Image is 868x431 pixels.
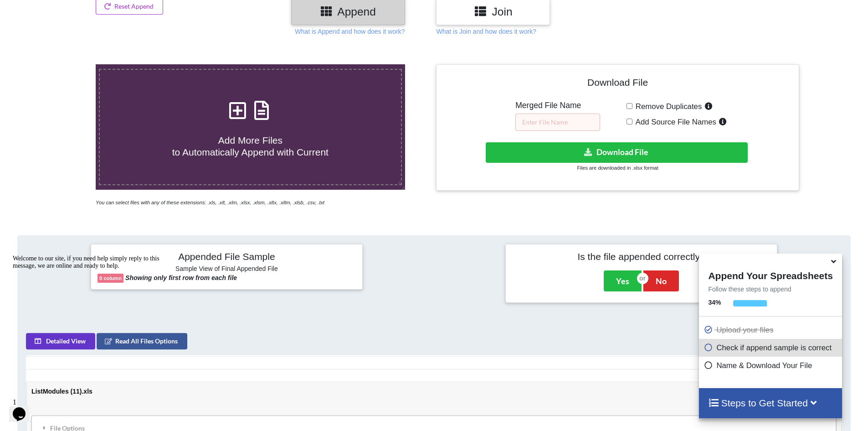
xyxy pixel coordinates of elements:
h4: Append Your Spreadsheets [699,268,842,281]
h4: Is the file appended correctly? [512,251,770,262]
p: What is Append and how does it work? [295,27,405,36]
i: You can select files with any of these extensions: .xls, .xlt, .xlm, .xlsx, .xlsm, .xltx, .xltm, ... [96,200,324,205]
iframe: chat widget [9,251,173,390]
h3: Append [298,5,398,18]
p: Name & Download Your File [704,360,839,371]
div: Welcome to our site, if you need help simply reply to this message, we are online and ready to help. [4,4,168,18]
p: Check if append sample is correct [704,342,839,353]
small: Files are downloaded in .xlsx format [577,165,658,171]
input: Enter File Name [515,114,600,131]
h4: Appended File Sample [98,251,356,264]
span: Remove Duplicates [632,102,702,111]
h4: Steps to Get Started [708,397,832,409]
button: Download File [486,142,748,163]
h4: Download File [443,71,792,97]
h6: Sample View of Final Appended File [98,265,356,274]
span: Add Source File Names [632,118,716,126]
span: Welcome to our site, if you need help simply reply to this message, we are online and ready to help. [4,4,150,18]
b: 34 % [708,299,721,306]
p: Follow these steps to append [699,285,842,294]
button: Yes [604,270,642,291]
b: Showing only first row from each file [125,274,237,281]
p: What is Join and how does it work? [436,27,536,36]
h3: Join [443,5,543,18]
button: No [643,270,679,291]
span: Add More Files to Automatically Append with Current [172,135,329,157]
p: Upload your files [704,324,839,336]
h5: Merged File Name [515,101,600,110]
iframe: chat widget [9,395,38,422]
